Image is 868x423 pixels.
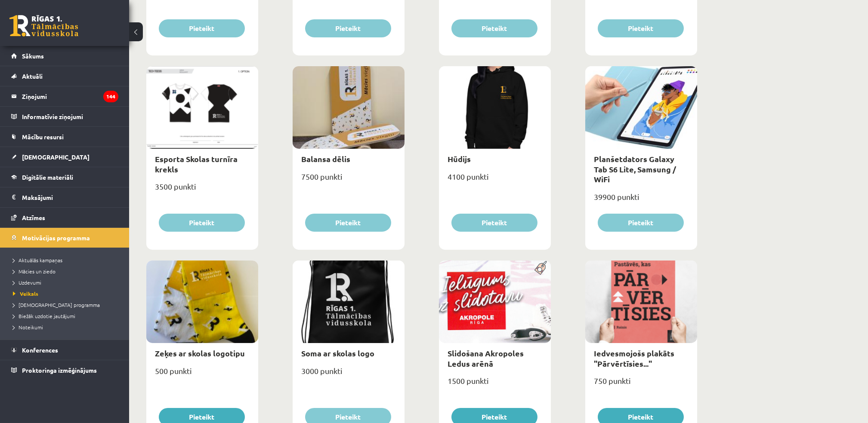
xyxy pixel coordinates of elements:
button: Pieteikt [305,214,391,232]
a: Hūdijs [448,154,471,164]
a: Balansa dēlis [301,154,350,164]
span: Konferences [22,346,58,354]
div: 4100 punkti [439,169,551,191]
legend: Maksājumi [22,187,118,207]
a: Sākums [11,46,118,66]
a: Konferences [11,340,118,360]
span: Noteikumi [13,324,43,331]
button: Pieteikt [159,214,245,232]
span: Mācies un ziedo [13,268,56,275]
a: Proktoringa izmēģinājums [11,360,118,380]
a: Digitālie materiāli [11,167,118,187]
div: 7500 punkti [293,169,405,191]
div: 3000 punkti [293,364,405,385]
span: Aktuāli [22,72,43,80]
span: [DEMOGRAPHIC_DATA] programma [13,301,100,308]
a: Veikals [13,290,120,297]
button: Pieteikt [451,214,537,232]
legend: Informatīvie ziņojumi [22,107,118,126]
button: Pieteikt [598,214,684,232]
a: Soma ar skolas logo [301,348,374,358]
span: Digitālie materiāli [22,173,73,181]
div: 39900 punkti [585,190,697,211]
button: Pieteikt [305,19,391,37]
a: Noteikumi [13,323,120,331]
a: Mācies un ziedo [13,267,120,275]
span: Proktoringa izmēģinājums [22,366,97,374]
a: [DEMOGRAPHIC_DATA] [11,147,118,167]
a: [DEMOGRAPHIC_DATA] programma [13,301,120,309]
a: Uzdevumi [13,279,120,286]
a: Mācību resursi [11,127,118,147]
div: 1500 punkti [439,374,551,395]
a: Informatīvie ziņojumi [11,107,118,126]
a: Zeķes ar skolas logotipu [155,348,245,358]
div: 500 punkti [146,364,258,385]
a: Iedvesmojošs plakāts "Pārvērtīsies..." [594,348,674,368]
a: Slidošana Akropoles Ledus arēnā [448,348,524,368]
legend: Ziņojumi [22,86,118,106]
span: [DEMOGRAPHIC_DATA] [22,153,90,161]
span: Veikals [13,290,38,297]
i: 144 [103,91,118,102]
a: Atzīmes [11,208,118,227]
span: Motivācijas programma [22,234,90,242]
a: Esporta Skolas turnīra krekls [155,154,238,174]
img: Populāra prece [531,261,551,275]
div: 750 punkti [585,374,697,395]
div: 3500 punkti [146,179,258,201]
a: Planšetdators Galaxy Tab S6 Lite, Samsung / WiFi [594,154,676,184]
span: Uzdevumi [13,279,41,286]
a: Motivācijas programma [11,228,118,248]
button: Pieteikt [598,19,684,37]
span: Aktuālās kampaņas [13,257,62,264]
a: Rīgas 1. Tālmācības vidusskola [9,15,78,37]
span: Atzīmes [22,214,45,221]
a: Aktuāli [11,66,118,86]
a: Maksājumi [11,187,118,207]
a: Ziņojumi144 [11,86,118,106]
span: Mācību resursi [22,133,64,141]
button: Pieteikt [451,19,537,37]
span: Biežāk uzdotie jautājumi [13,313,75,319]
button: Pieteikt [159,19,245,37]
a: Biežāk uzdotie jautājumi [13,312,120,320]
span: Sākums [22,52,44,60]
a: Aktuālās kampaņas [13,256,120,264]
